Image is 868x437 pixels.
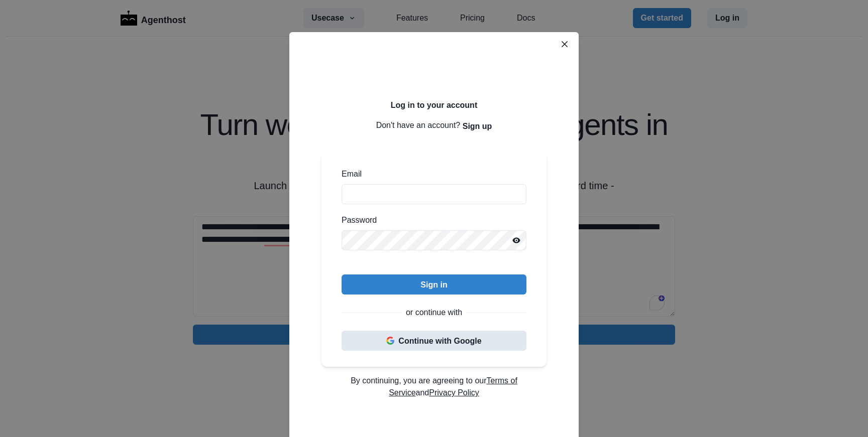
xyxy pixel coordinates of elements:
[557,36,573,52] button: Close
[342,274,526,295] button: Sign in
[321,100,547,110] h2: Log in to your account
[321,116,547,136] p: Don't have an account?
[342,331,526,351] button: Continue with Google
[342,168,520,180] label: Email
[429,388,479,397] a: Privacy Policy
[389,376,517,397] a: Terms of Service
[342,214,520,226] label: Password
[463,116,492,136] button: Sign up
[506,230,526,250] button: Reveal password
[321,375,547,399] p: By continuing, you are agreeing to our and
[406,307,462,319] p: or continue with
